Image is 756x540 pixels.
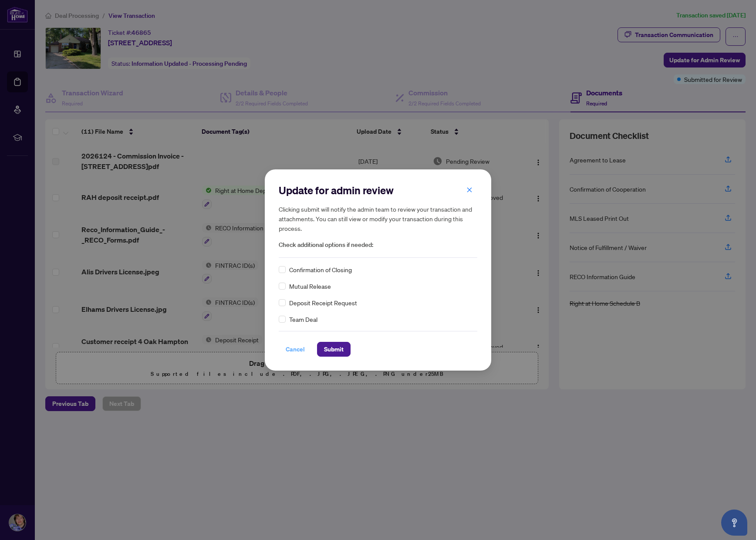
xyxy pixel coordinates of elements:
button: Submit [317,342,351,357]
span: Submit [324,342,344,356]
span: close [466,187,472,193]
span: Cancel [286,342,305,356]
span: Team Deal [289,314,317,324]
span: Check additional options if needed: [279,240,477,250]
span: Deposit Receipt Request [289,298,357,307]
button: Open asap [721,510,747,536]
h5: Clicking submit will notify the admin team to review your transaction and attachments. You can st... [279,204,477,233]
h2: Update for admin review [279,183,477,197]
span: Confirmation of Closing [289,265,352,274]
button: Cancel [279,342,312,357]
span: Mutual Release [289,281,331,291]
